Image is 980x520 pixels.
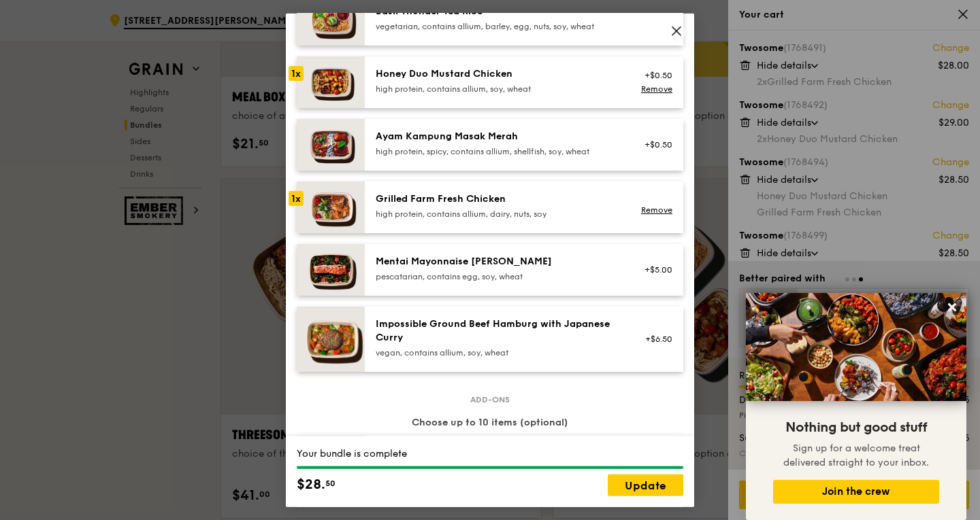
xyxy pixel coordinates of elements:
[297,181,365,232] img: daily_normal_HORZ-Grilled-Farm-Fresh-Chicken.jpg
[376,208,620,219] div: high protein, contains allium, dairy, nuts, soy
[636,333,672,344] div: +$6.50
[636,139,672,150] div: +$0.50
[376,254,620,268] div: Mentai Mayonnaise [PERSON_NAME]
[783,443,929,468] span: Sign up for a welcome treat delivered straight to your inbox.
[297,56,365,107] img: daily_normal_Honey_Duo_Mustard_Chicken__Horizontal_.jpg
[376,271,620,281] div: pescatarian, contains egg, soy, wheat
[641,84,672,93] a: Remove
[297,243,365,295] img: daily_normal_Mentai-Mayonnaise-Aburi-Salmon-HORZ.jpg
[641,205,672,215] a: Remove
[297,447,683,461] div: Your bundle is complete
[636,264,672,275] div: +$5.00
[297,474,325,495] span: $28.
[773,480,939,504] button: Join the crew
[941,296,963,318] button: Close
[289,65,304,80] div: 1x
[376,145,620,156] div: high protein, spicy, contains allium, shellfish, soy, wheat
[297,415,683,429] div: Choose up to 10 items (optional)
[746,293,966,401] img: DSC07876-Edit02-Large.jpeg
[297,306,365,371] img: daily_normal_HORZ-Impossible-Hamburg-With-Japanese-Curry.jpg
[376,83,620,94] div: high protein, contains allium, soy, wheat
[376,347,620,358] div: vegan, contains allium, soy, wheat
[608,474,683,496] a: Update
[376,317,620,344] div: Impossible Ground Beef Hamburg with Japanese Curry
[636,69,672,80] div: +$0.50
[297,118,365,170] img: daily_normal_Ayam_Kampung_Masak_Merah_Horizontal_.jpg
[297,434,365,486] img: daily_normal_Thyme-Rosemary-Zucchini-HORZ.jpg
[325,478,336,489] span: 50
[785,419,927,436] span: Nothing but good stuff
[289,190,304,205] div: 1x
[376,67,620,80] div: Honey Duo Mustard Chicken
[376,20,620,31] div: vegetarian, contains allium, barley, egg, nuts, soy, wheat
[376,192,620,205] div: Grilled Farm Fresh Chicken
[376,129,620,143] div: Ayam Kampung Masak Merah
[465,394,515,404] span: Add-ons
